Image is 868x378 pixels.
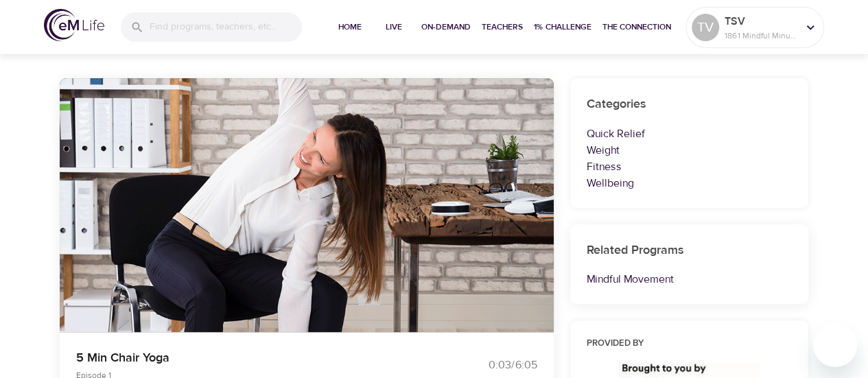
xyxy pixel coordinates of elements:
[482,20,523,34] span: Teachers
[587,337,793,351] h6: Provided by
[587,142,793,158] p: Weight
[587,175,793,191] p: Wellbeing
[76,349,418,367] p: 5 Min Chair Yoga
[725,13,797,29] p: TSV
[587,95,793,115] h6: Categories
[587,241,793,261] h6: Related Programs
[434,357,537,373] div: 0:03 / 6:05
[150,12,302,42] input: Find programs, teachers, etc...
[587,158,793,175] p: Fitness
[587,272,674,286] a: Mindful Movement
[602,20,671,34] span: The Connection
[333,20,366,34] span: Home
[813,323,857,367] iframe: Button to launch messaging window
[692,14,719,41] div: TV
[44,9,104,41] img: logo
[421,20,471,34] span: On-Demand
[534,20,591,34] span: 1% Challenge
[725,29,797,42] p: 1861 Mindful Minutes
[377,20,410,34] span: Live
[587,126,793,142] p: Quick Relief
